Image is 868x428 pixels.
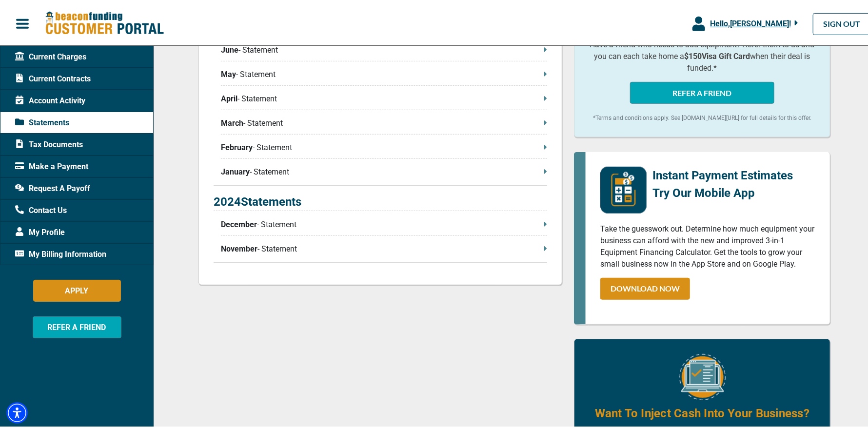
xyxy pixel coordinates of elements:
h4: Want To Inject Cash Into Your Business? [595,403,809,420]
span: March [221,116,243,127]
span: May [221,67,236,78]
p: Have a friend who needs to add equipment? Refer them to us and you can each take home a when thei... [589,37,815,72]
p: - Statement [221,67,547,78]
span: November [221,241,257,253]
p: - Statement [221,217,547,229]
span: Hello, [PERSON_NAME] ! [710,17,791,26]
button: APPLY [33,278,121,300]
p: - Statement [221,140,547,152]
p: Instant Payment Estimates [652,165,793,182]
p: *Terms and conditions apply. See [DOMAIN_NAME][URL] for full details for this offer. [589,112,815,120]
button: REFER A FRIEND [630,80,774,102]
img: Beacon Funding Customer Portal Logo [45,9,164,34]
span: Contact Us [15,203,67,214]
p: - Statement [221,91,547,103]
img: Equipment Financing Online Image [679,352,726,398]
span: Current Charges [15,49,86,61]
p: 2024 Statements [214,191,547,209]
img: mobile-app-logo.png [600,165,647,212]
span: Current Contracts [15,71,91,83]
p: - Statement [221,116,547,127]
button: REFER A FRIEND [33,314,121,336]
p: Try Our Mobile App [652,182,793,200]
span: February [221,140,253,152]
span: Make a Payment [15,159,88,171]
p: Take the guesswork out. Determine how much equipment your business can afford with the new and im... [600,221,815,268]
span: April [221,91,237,103]
span: Account Activity [15,93,85,105]
div: Accessibility Menu [6,400,28,422]
p: - Statement [221,241,547,253]
b: $150 Visa Gift Card [685,50,750,59]
span: June [221,42,238,54]
span: December [221,217,257,229]
p: - Statement [221,164,547,176]
span: My Billing Information [15,247,106,258]
span: Tax Documents [15,137,83,149]
p: - Statement [221,42,547,54]
span: Request A Payoff [15,181,90,193]
span: January [221,164,250,176]
a: DOWNLOAD NOW [600,276,690,298]
span: My Profile [15,225,65,236]
span: Statements [15,115,69,127]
